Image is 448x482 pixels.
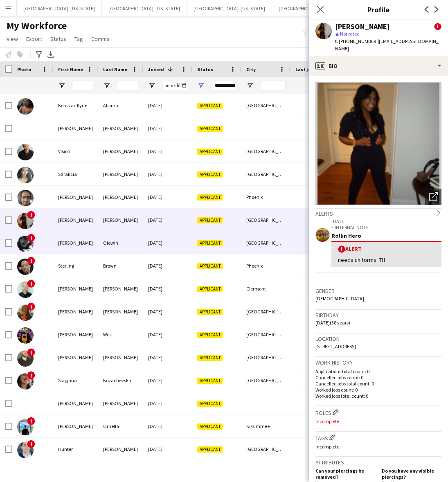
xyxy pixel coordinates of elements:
img: Whitney Qualls [17,213,34,229]
span: ! [27,234,35,242]
div: Vision [53,140,98,162]
div: Kissimmee [241,415,290,437]
button: Open Filter Menu [148,82,155,89]
span: | [EMAIL_ADDRESS][DOMAIN_NAME] [335,38,439,52]
div: needs uniforms. TH [338,256,435,264]
div: [DATE] [143,140,192,162]
div: [PERSON_NAME] [53,300,98,323]
div: [DATE] [143,438,192,460]
div: Kovachevska [98,369,143,392]
img: Jeremy Barnes [17,282,34,298]
span: Applicant [197,378,223,384]
div: [PERSON_NAME] [98,346,143,369]
p: Applications total count: 0 [315,368,441,374]
a: Comms [88,34,113,44]
span: ! [27,348,35,356]
span: ! [27,417,35,425]
span: Applicant [197,355,223,361]
div: [DATE] [143,300,192,323]
h3: Attributes [315,459,441,466]
img: Vision Wilkes-Davis [17,144,34,160]
div: [PERSON_NAME] [98,300,143,323]
div: Open photos pop-in [425,189,441,205]
button: Open Filter Menu [58,82,65,89]
div: [DATE] [143,369,192,392]
img: Taylor Olowin [17,236,34,252]
div: [DATE] [143,415,192,437]
div: [GEOGRAPHIC_DATA] [241,209,290,231]
div: [DATE] [143,209,192,231]
img: Crew avatar or photo [315,82,441,205]
p: Cancelled jobs total count: 0 [315,381,441,387]
span: Joined [148,66,164,72]
h5: Do you have any visible piercings? [382,468,441,480]
div: [PERSON_NAME] [98,392,143,414]
div: [GEOGRAPHIC_DATA] [241,369,290,392]
div: [PERSON_NAME] [53,323,98,346]
div: [PERSON_NAME] [98,140,143,162]
h3: Profile [309,4,448,15]
a: Tag [71,34,86,44]
div: Ornella [98,415,143,437]
span: [DEMOGRAPHIC_DATA] [315,295,364,302]
span: Applicant [197,423,223,430]
div: Phoenix [241,186,290,208]
div: [DATE] [143,255,192,277]
span: t. [PHONE_NUMBER] [335,38,378,44]
span: Export [26,35,42,43]
div: [GEOGRAPHIC_DATA] [241,163,290,185]
span: Applicant [197,149,223,155]
div: [PERSON_NAME] [335,23,390,30]
span: Photo [17,66,31,72]
span: First Name [58,66,83,72]
div: [DATE] [143,94,192,117]
p: Worked jobs count: 0 [315,387,441,393]
div: [DATE] [143,232,192,254]
img: Saralicia Munoz [17,167,34,183]
span: Not rated [340,31,360,37]
div: Clermont [241,277,290,300]
div: [GEOGRAPHIC_DATA] [241,323,290,346]
h3: Work history [315,359,441,366]
div: [PERSON_NAME] [53,346,98,369]
span: Applicant [197,286,223,292]
div: [GEOGRAPHIC_DATA] [241,140,290,162]
div: [DATE] [143,277,192,300]
span: Applicant [197,263,223,269]
img: Sterling Brown [17,259,34,275]
img: Joseph West [17,327,34,344]
button: Open Filter Menu [197,82,205,89]
img: Paolo Ornella [17,419,34,435]
div: [DATE] [143,186,192,208]
span: ! [27,211,35,219]
div: [PERSON_NAME] [53,186,98,208]
span: ! [27,279,35,288]
div: Slagjana [53,369,98,392]
div: [PERSON_NAME] [53,232,98,254]
img: Kensvardlyne Alcima [17,98,34,115]
button: Open Filter Menu [103,82,110,89]
h3: Gender [315,287,441,295]
p: [DATE] [331,218,441,224]
p: – INTERNAL NOTE [331,224,441,230]
button: [GEOGRAPHIC_DATA], [US_STATE] [102,0,187,16]
span: Tag [74,35,83,43]
span: [DATE] (38 years) [315,320,350,326]
div: Hunter [53,438,98,460]
input: Last Name Filter Input [118,81,138,90]
div: [PERSON_NAME] [53,415,98,437]
div: Brown [98,255,143,277]
div: Bio [309,56,448,76]
a: Export [23,34,45,44]
div: Olowin [98,232,143,254]
div: Sterling [53,255,98,277]
div: [DATE] [143,346,192,369]
div: [DATE] [143,392,192,414]
div: Alert [338,245,435,253]
span: ! [434,23,441,30]
img: Margaret Johnston [17,304,34,321]
h3: Roles [315,408,441,417]
span: Last Name [103,66,127,72]
span: Applicant [197,103,223,109]
div: [GEOGRAPHIC_DATA] [241,232,290,254]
